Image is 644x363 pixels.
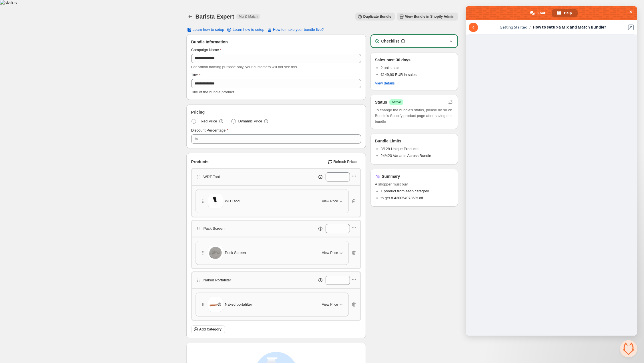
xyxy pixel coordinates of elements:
li: to get 8.4300549786% off [381,195,453,201]
span: Learn how to setup [233,27,264,32]
button: How to make your bundle live? [263,26,327,34]
span: Help [564,9,572,17]
span: Close chat [628,9,634,15]
span: / [527,25,533,30]
button: View details [372,79,398,87]
span: View Price [322,251,338,255]
button: Learn how to setup [183,26,228,34]
span: Getting Started [500,25,527,30]
label: Title [191,72,201,78]
img: Naked portafilter [208,297,223,312]
span: How to setup a Mix and Match Bundle? [533,25,606,30]
button: View Price [318,197,347,206]
p: WDT-Tool [204,174,220,180]
a: View in Helpdesk [628,25,634,30]
span: For Admin naming purpose only, your customers will not see this [191,65,297,69]
span: Naked portafilter [225,302,252,307]
button: Back [186,13,194,21]
span: View Bundle in Shopify Admin [405,14,454,19]
button: View Price [318,248,347,257]
p: Naked Portafilter [204,277,231,283]
span: 3/128 Unique Products [381,147,418,151]
span: To change the bundle's status, please do so on Bundle's Shopify product page after saving the bundle [375,107,453,124]
p: 2 units sold [381,65,417,71]
span: Add Category [199,327,222,332]
p: €149,90 EUR in sales [381,72,417,78]
h3: Status [375,99,387,105]
span: Bundle Information [191,39,228,45]
span: View details [375,81,395,86]
p: Puck Screen [204,226,225,231]
button: View Price [318,300,347,309]
span: Products [191,159,209,165]
span: View Price [322,302,338,307]
span: WDT tool [225,198,240,204]
span: Dynamic Price [238,118,262,124]
span: Active [392,100,401,104]
div: Chat [525,9,551,17]
span: Mix & Match [239,14,258,19]
span: A shopper must buy [375,181,453,187]
span: Return to articles [469,23,478,32]
span: Chat [537,9,545,17]
span: Learn how to setup [193,27,224,32]
span: Duplicate Bundle [363,14,391,19]
div: Help [552,9,578,17]
span: Refresh Prices [333,160,357,164]
span: 24/420 Variants Across Bundle [381,154,431,158]
a: Learn how to setup [223,26,268,34]
button: Refresh Prices [325,158,361,166]
h3: Bundle Limits [375,138,402,144]
button: Add Category [191,325,225,333]
p: Sales past 30 days [375,57,411,63]
li: 1 product from each category [381,188,453,194]
img: Puck Screen [208,246,223,260]
h3: Checklist [381,38,399,44]
span: Title of the bundle product [191,90,234,94]
span: Puck Screen [225,250,246,256]
label: Discount Percentage [191,128,228,133]
label: Campaign Name [191,47,222,53]
span: Fixed Price [199,118,217,124]
span: How to make your bundle live? [273,27,324,32]
span: Pricing [191,109,205,115]
div: % [195,136,198,142]
button: View Bundle in Shopify Admin [397,13,458,21]
img: WDT tool [208,194,223,208]
div: Close chat [620,340,637,357]
h1: Barista Expert [196,13,234,20]
h3: Summary [382,174,400,179]
span: View Price [322,199,338,203]
button: Duplicate Bundle [355,13,395,21]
